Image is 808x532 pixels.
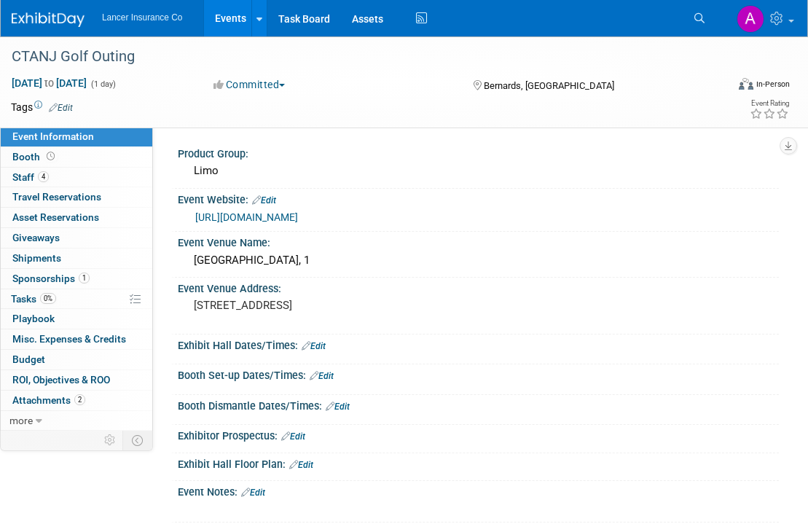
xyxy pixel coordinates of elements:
[44,151,58,162] span: Booth not reserved yet
[1,187,152,207] a: Travel Reservations
[1,391,152,410] a: Attachments2
[178,143,779,161] div: Product Group:
[289,460,313,470] a: Edit
[281,431,305,442] a: Edit
[739,78,753,90] img: Format-Inperson.png
[12,191,101,203] span: Travel Reservations
[756,79,790,90] div: In-Person
[1,127,152,146] a: Event Information
[123,431,153,450] td: Toggle Event Tabs
[178,189,779,208] div: Event Website:
[750,100,789,107] div: Event Rating
[252,195,276,206] a: Edit
[302,341,326,351] a: Edit
[326,402,350,412] a: Edit
[79,273,90,283] span: 1
[178,278,779,296] div: Event Venue Address:
[208,77,291,92] button: Committed
[90,79,116,89] span: (1 day)
[49,103,73,113] a: Edit
[11,77,87,90] span: [DATE] [DATE]
[1,228,152,248] a: Giveaways
[189,160,768,182] div: Limo
[178,395,779,414] div: Booth Dismantle Dates/Times:
[1,309,152,329] a: Playbook
[12,333,126,345] span: Misc. Expenses & Credits
[42,77,56,89] span: to
[11,100,73,114] td: Tags
[1,411,152,431] a: more
[484,80,614,91] span: Bernards, [GEOGRAPHIC_DATA]
[12,273,90,284] span: Sponsorships
[1,329,152,349] a: Misc. Expenses & Credits
[11,293,56,305] span: Tasks
[40,293,56,304] span: 0%
[12,12,85,27] img: ExhibitDay
[737,5,764,33] img: Ann Barron
[1,370,152,390] a: ROI, Objectives & ROO
[189,249,768,272] div: [GEOGRAPHIC_DATA], 1
[74,394,85,405] span: 2
[241,488,265,498] a: Edit
[12,232,60,243] span: Giveaways
[12,374,110,386] span: ROI, Objectives & ROO
[38,171,49,182] span: 4
[12,353,45,365] span: Budget
[12,211,99,223] span: Asset Reservations
[1,289,152,309] a: Tasks0%
[178,425,779,444] div: Exhibitor Prospectus:
[1,269,152,289] a: Sponsorships1
[178,453,779,472] div: Exhibit Hall Floor Plan:
[194,299,412,312] pre: [STREET_ADDRESS]
[1,249,152,268] a: Shipments
[1,147,152,167] a: Booth
[178,481,779,500] div: Event Notes:
[669,76,790,98] div: Event Format
[1,168,152,187] a: Staff4
[12,151,58,163] span: Booth
[98,431,123,450] td: Personalize Event Tab Strip
[102,12,182,23] span: Lancer Insurance Co
[12,130,94,142] span: Event Information
[12,171,49,183] span: Staff
[178,232,779,250] div: Event Venue Name:
[178,364,779,383] div: Booth Set-up Dates/Times:
[12,252,61,264] span: Shipments
[12,313,55,324] span: Playbook
[12,394,85,406] span: Attachments
[195,211,298,223] a: [URL][DOMAIN_NAME]
[310,371,334,381] a: Edit
[7,44,713,70] div: CTANJ Golf Outing
[1,208,152,227] a: Asset Reservations
[1,350,152,369] a: Budget
[9,415,33,426] span: more
[178,335,779,353] div: Exhibit Hall Dates/Times:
